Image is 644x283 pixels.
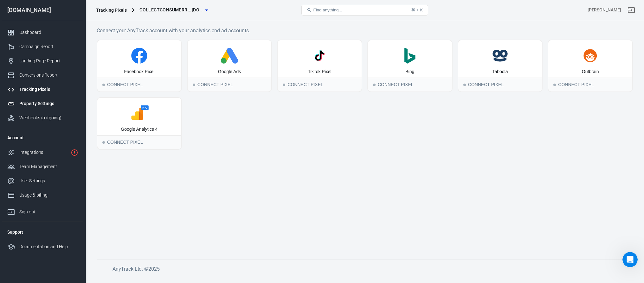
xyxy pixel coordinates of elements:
div: Facebook Pixel [124,69,154,75]
button: BingConnect PixelConnect Pixel [367,40,453,92]
button: collectconsumerr...[DOMAIN_NAME] [137,4,210,16]
button: Send a message… [109,205,119,215]
div: AnyTrack says… [5,191,122,255]
a: Team Management [2,160,83,174]
a: Integrations [2,145,83,160]
span: collectconsumerreviews.com [139,6,203,14]
div: Sign out [19,209,78,215]
div: Connect Pixel [97,135,181,149]
b: To check verification status: [10,53,80,58]
h6: AnyTrack Ltd. © 2025 [113,265,588,273]
a: Campaign Report [2,40,83,54]
a: Landing Page Report [2,54,83,68]
img: Profile image for AnyTrack [18,3,28,14]
span: Connect Pixel [102,141,105,144]
a: Webhooks (outgoing) [2,111,83,125]
button: Emoji picker [10,207,15,212]
button: Gif picker [20,207,25,212]
span: Connect Pixel [102,84,105,86]
textarea: Message… [5,194,121,205]
div: Outbrain [582,69,599,75]
div: Connect Pixel [368,78,452,91]
button: go back [4,3,16,15]
a: Tracking Pixels [2,82,83,97]
span: Find anything... [313,8,342,12]
div: Is that what you were looking for? [5,176,91,190]
div: Team Management [19,163,78,170]
a: Conversions Report [2,68,83,82]
b: Integrations [34,62,64,67]
button: TaboolaConnect PixelConnect Pixel [458,40,543,92]
button: Google Analytics 4Connect PixelConnect Pixel [97,97,182,150]
span: Connect Pixel [193,84,195,86]
li: Send test conversions through that Everflow account [15,93,117,104]
div: Is that what you were looking for? [10,180,86,186]
iframe: Intercom live chat [622,252,638,267]
div: Connect Pixel [188,78,272,91]
a: Sign out [2,202,83,219]
li: Support [2,224,83,240]
h1: AnyTrack [31,6,54,11]
a: Sign out [624,3,639,18]
div: Tracking Pixels [19,86,78,93]
div: Google Analytics 4 [121,126,158,133]
li: Review the data to confirm it's capturing correctly [15,119,117,131]
div: Webhooks (outgoing) [19,115,78,121]
div: User Settings [19,178,78,184]
div: Connect Pixel [458,78,542,91]
span: Connect Pixel [373,84,376,86]
div: [DOMAIN_NAME] [2,7,83,13]
button: OutbrainConnect PixelConnect Pixel [548,40,633,92]
div: Landing Page Report [19,58,78,64]
a: Dashboard [2,25,83,40]
div: Hi bin! To verify your Everflow integration, you need to test if the postback URL is working prop... [10,30,117,49]
div: Integrations [19,149,68,156]
div: Campaign Report [19,43,78,50]
div: AnyTrack says… [5,27,122,176]
div: Connect Pixel [278,78,362,91]
button: TikTok PixelConnect PixelConnect Pixel [277,40,362,92]
li: Check the Events Log to see if events are being received [15,106,117,118]
span: Connect Pixel [283,84,285,86]
a: User Settings [2,174,83,188]
button: Home [111,3,123,15]
span: Connect Pixel [463,84,466,86]
b: Events Log [17,74,45,79]
div: AnyTrack says… [5,176,122,191]
div: Tracking Pixels [96,7,127,13]
div: Conversions Report [19,72,78,79]
button: Find anything...⌘ + K [301,5,428,16]
h6: Connect your AnyTrack account with your analytics and ad accounts. [97,27,633,35]
a: Usage & billing [2,188,83,202]
b: To verify it's working: [10,84,64,89]
div: Google Ads [218,69,241,75]
div: Usage & billing [19,192,78,198]
div: Property Settings [19,100,78,107]
div: If you need further assistance with verifying your Everflow account or troubleshooting the unveri... [5,191,104,242]
button: Facebook PixelConnect PixelConnect Pixel [97,40,182,92]
button: Upload attachment [30,207,35,212]
li: Account [2,130,83,145]
button: Google AdsConnect PixelConnect Pixel [187,40,272,92]
div: Taboola [492,69,508,75]
svg: 1 networks not verified yet [71,149,78,156]
div: Dashboard [19,29,78,36]
div: Account id: I2Uq4N7g [588,7,621,13]
div: Go to your section, select your unverified Everflow integration, and click the tab. [10,62,117,80]
a: Property Settings [2,97,83,111]
span: Connect Pixel [553,84,556,86]
div: The integration will show as verified once it successfully receives conversion data. If you're st... [10,135,117,172]
div: Connect Pixel [97,78,181,91]
div: TikTok Pixel [308,69,332,75]
div: Bing [405,69,414,75]
div: ⌘ + K [411,8,423,12]
div: Documentation and Help [19,243,78,250]
div: Hi bin! To verify your Everflow integration, you need to test if the postback URL is working prop... [5,27,122,175]
div: Connect Pixel [548,78,632,91]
